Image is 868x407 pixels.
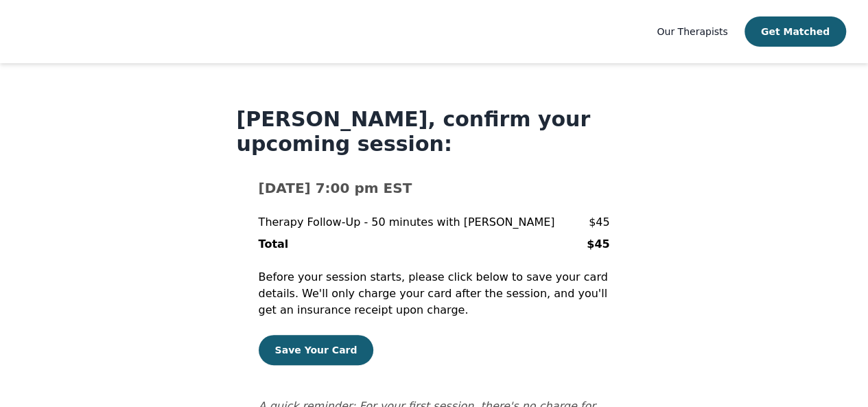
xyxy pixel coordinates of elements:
p: Therapy Follow-Up - 50 minutes with [PERSON_NAME] [259,214,555,231]
p: $45 [589,214,610,231]
p: Before your session starts, please click below to save your card details. We'll only charge your ... [259,269,610,318]
a: Our Therapists [657,23,727,40]
h1: [PERSON_NAME], confirm your upcoming session: [237,107,632,156]
button: Save Your Card [259,335,374,365]
b: Total [259,237,289,251]
span: Our Therapists [657,26,727,37]
button: Get Matched [744,16,846,47]
img: alli logo [22,17,55,46]
b: $45 [587,237,609,251]
b: [DATE] 7:00 pm EST [259,180,412,196]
